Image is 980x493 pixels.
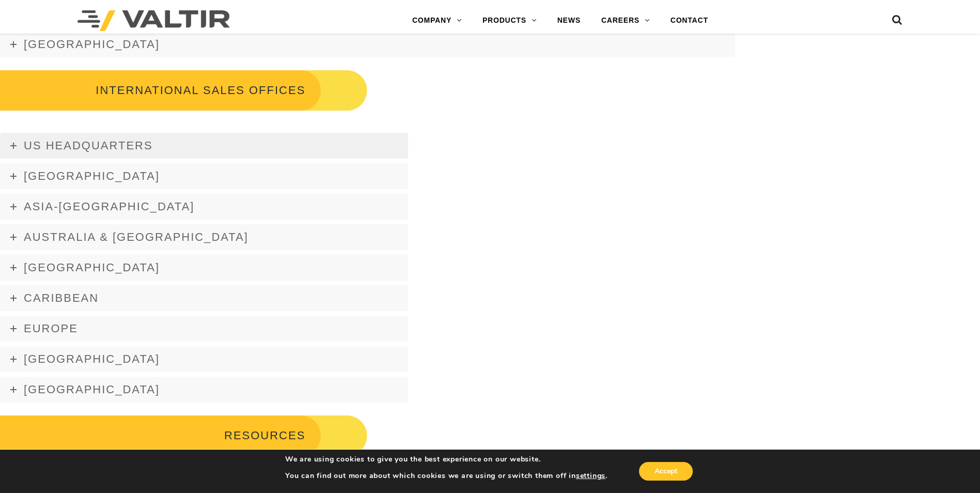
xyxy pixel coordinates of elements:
[24,352,160,365] span: [GEOGRAPHIC_DATA]
[24,383,160,396] span: [GEOGRAPHIC_DATA]
[472,10,547,31] a: PRODUCTS
[24,291,99,304] span: Caribbean
[24,170,160,182] span: [GEOGRAPHIC_DATA]
[547,10,591,31] a: NEWS
[576,471,605,481] button: settings
[24,261,160,274] span: [GEOGRAPHIC_DATA]
[24,200,194,213] span: Asia-[GEOGRAPHIC_DATA]
[402,10,472,31] a: COMPANY
[24,139,153,152] span: US Headquarters
[285,471,608,481] p: You can find out more about which cookies we are using or switch them off in .
[77,10,230,31] img: Valtir
[24,38,160,51] span: [GEOGRAPHIC_DATA]
[24,322,78,335] span: Europe
[591,10,660,31] a: CAREERS
[285,455,608,464] p: We are using cookies to give you the best experience on our website.
[660,10,719,31] a: CONTACT
[24,230,248,243] span: Australia & [GEOGRAPHIC_DATA]
[639,462,693,481] button: Accept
